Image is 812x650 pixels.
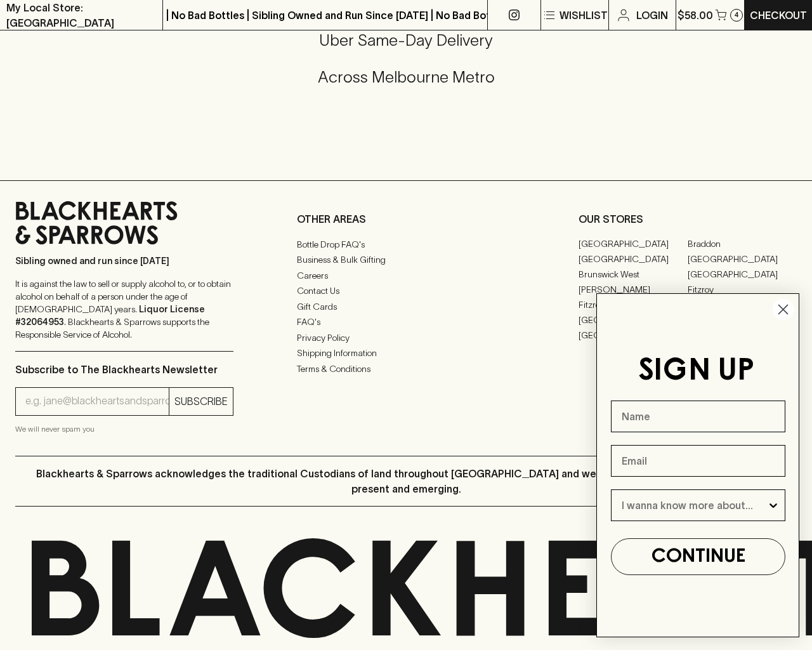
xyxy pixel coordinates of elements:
[15,67,797,88] h5: Across Melbourne Metro
[297,211,515,227] p: OTHER AREAS
[611,538,785,575] button: CONTINUE
[579,313,688,328] a: [GEOGRAPHIC_DATA]
[174,394,228,409] p: SUBSCRIBE
[15,255,233,267] p: Sibling owned and run since [DATE]
[297,284,515,299] a: Contact Us
[735,11,738,18] p: 4
[611,401,785,432] input: Name
[579,267,688,282] a: Brunswick West
[297,268,515,283] a: Careers
[25,391,169,411] input: e.g. jane@blackheartsandsparrows.com.au
[688,267,797,282] a: [GEOGRAPHIC_DATA]
[767,490,780,521] button: Show Options
[25,466,787,496] p: Blackhearts & Sparrows acknowledges the traditional Custodians of land throughout [GEOGRAPHIC_DAT...
[636,8,668,23] p: Login
[638,357,754,386] span: SIGN UP
[579,328,688,343] a: [GEOGRAPHIC_DATA]
[750,8,807,23] p: Checkout
[579,282,688,298] a: [PERSON_NAME]
[688,252,797,267] a: [GEOGRAPHIC_DATA]
[579,298,688,313] a: Fitzroy North
[772,298,794,321] button: Close dialog
[297,299,515,314] a: Gift Cards
[688,237,797,252] a: Braddon
[560,8,608,23] p: Wishlist
[297,315,515,330] a: FAQ's
[297,346,515,361] a: Shipping Information
[611,445,785,477] input: Email
[15,30,797,51] h5: Uber Same-Day Delivery
[169,388,233,415] button: SUBSCRIBE
[15,423,233,435] p: We will never spam you
[15,362,233,377] p: Subscribe to The Blackhearts Newsletter
[579,252,688,267] a: [GEOGRAPHIC_DATA]
[579,237,688,252] a: [GEOGRAPHIC_DATA]
[297,237,515,252] a: Bottle Drop FAQ's
[297,253,515,268] a: Business & Bulk Gifting
[579,211,797,227] p: OUR STORES
[584,281,812,650] div: FLYOUT Form
[15,304,205,327] strong: Liquor License #32064953
[15,277,233,341] p: It is against the law to sell or supply alcohol to, or to obtain alcohol on behalf of a person un...
[297,361,515,376] a: Terms & Conditions
[622,490,767,521] input: I wanna know more about...
[297,330,515,345] a: Privacy Policy
[678,8,713,23] p: $58.00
